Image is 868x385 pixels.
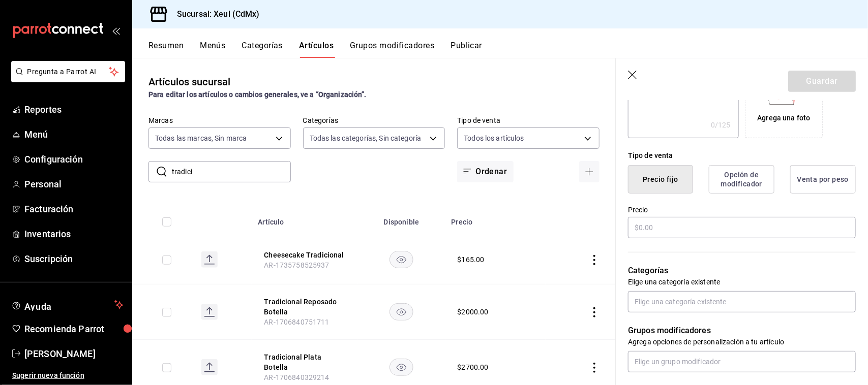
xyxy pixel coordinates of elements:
[458,362,489,372] div: $ 2700.00
[24,299,110,311] span: Ayuda
[148,90,367,99] strong: Para editar los artículos o cambios generales, ve a “Organización”.
[11,61,125,82] button: Pregunta a Parrot AI
[200,41,225,58] button: Menús
[390,359,413,376] button: availability-product
[589,255,600,265] button: actions
[310,133,422,143] span: Todas las categorías, Sin categoría
[628,291,856,312] input: Elige una categoría existente
[148,41,868,58] div: navigation tabs
[264,261,329,269] span: AR-1735758525937
[628,217,856,238] input: $0.00
[24,202,124,216] span: Facturación
[451,41,482,58] button: Publicar
[458,254,485,265] div: $ 165.00
[264,318,329,326] span: AR-1706840751711
[457,117,600,124] label: Tipo de venta
[357,203,445,235] th: Disponible
[457,161,513,182] button: Ordenar
[711,120,731,130] div: 0 /125
[628,265,856,277] p: Categorías
[628,150,856,161] div: Tipo de venta
[628,207,856,214] label: Precio
[148,41,184,58] button: Resumen
[148,117,291,124] label: Marcas
[24,127,124,141] span: Menú
[24,322,124,336] span: Recomienda Parrot
[242,41,283,58] button: Categorías
[155,133,247,143] span: Todas las marcas, Sin marca
[350,41,434,58] button: Grupos modificadores
[303,117,445,124] label: Categorías
[24,252,124,266] span: Suscripción
[628,337,856,347] p: Agrega opciones de personalización a tu artículo
[299,41,334,58] button: Artículos
[790,165,856,194] button: Venta por peso
[264,352,345,372] button: edit-product-location
[390,303,413,320] button: availability-product
[24,152,124,166] span: Configuración
[12,370,124,381] span: Sugerir nueva función
[628,351,856,372] input: Elige un grupo modificador
[112,26,120,35] button: open_drawer_menu
[589,307,600,317] button: actions
[24,177,124,191] span: Personal
[589,363,600,373] button: actions
[709,165,774,194] button: Opción de modificador
[252,203,357,235] th: Artículo
[148,74,230,89] div: Artículos sucursal
[628,277,856,287] p: Elige una categoría existente
[458,307,489,317] div: $ 2000.00
[628,325,856,337] p: Grupos modificadores
[27,67,109,77] span: Pregunta a Parrot AI
[172,162,291,182] input: Buscar artículo
[24,347,124,361] span: [PERSON_NAME]
[628,165,693,194] button: Precio fijo
[758,113,811,123] div: Agrega una foto
[464,133,524,143] span: Todos los artículos
[24,227,124,241] span: Inventarios
[264,250,345,260] button: edit-product-location
[390,251,413,268] button: availability-product
[24,103,124,116] span: Reportes
[445,203,546,235] th: Precio
[7,74,125,84] a: Pregunta a Parrot AI
[264,373,329,381] span: AR-1706840329214
[264,297,345,317] button: edit-product-location
[169,8,260,20] h3: Sucursal: Xeul (CdMx)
